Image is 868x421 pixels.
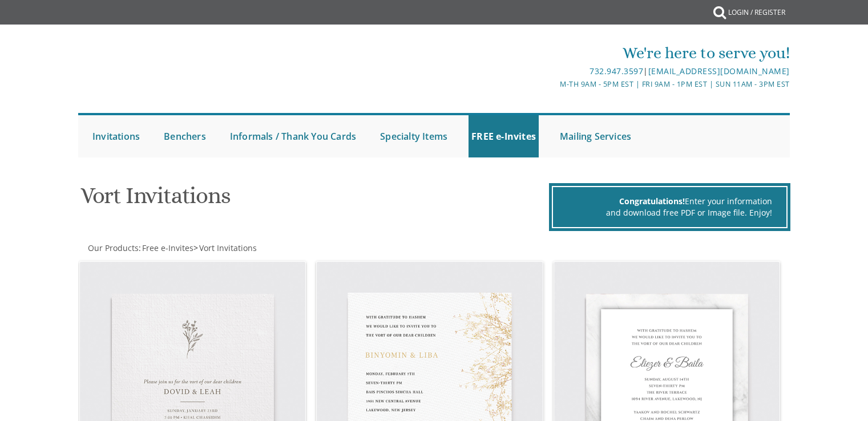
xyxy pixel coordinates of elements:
[557,115,634,157] a: Mailing Services
[199,242,257,253] span: Vort Invitations
[161,115,209,157] a: Benchers
[227,115,359,157] a: Informals / Thank You Cards
[316,42,790,64] div: We're here to serve you!
[567,196,772,207] div: Enter your information
[590,66,643,76] a: 732.947.3597
[648,66,790,76] a: [EMAIL_ADDRESS][DOMAIN_NAME]
[142,242,193,253] span: Free e-Invites
[90,115,143,157] a: Invitations
[141,242,193,253] a: Free e-Invites
[316,78,790,90] div: M-Th 9am - 5pm EST | Fri 9am - 1pm EST | Sun 11am - 3pm EST
[469,115,539,157] a: FREE e-Invites
[78,242,434,254] div: :
[87,242,139,253] a: Our Products
[193,242,257,253] span: >
[198,242,257,253] a: Vort Invitations
[80,183,546,217] h1: Vort Invitations
[619,196,685,207] span: Congratulations!
[567,207,772,218] div: and download free PDF or Image file. Enjoy!
[316,64,790,78] div: |
[377,115,450,157] a: Specialty Items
